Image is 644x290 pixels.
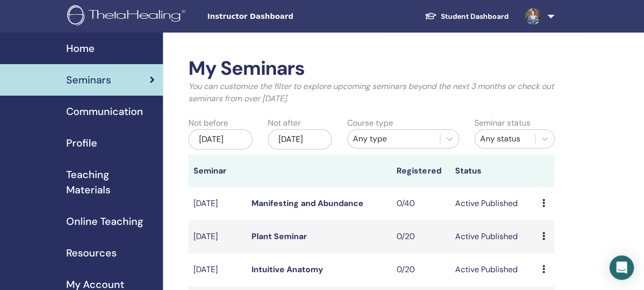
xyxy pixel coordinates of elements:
[353,133,435,145] div: Any type
[66,72,111,88] span: Seminars
[66,167,155,197] span: Teaching Materials
[66,214,143,229] span: Online Teaching
[67,5,189,28] img: logo.png
[188,117,228,129] label: Not before
[347,117,393,129] label: Course type
[425,12,437,20] img: graduation-cap-white.svg
[450,220,537,253] td: Active Published
[188,220,246,253] td: [DATE]
[391,220,450,253] td: 0/20
[474,117,530,129] label: Seminar status
[251,198,363,209] a: Manifesting and Abundance
[188,80,554,105] p: You can customize the filter to explore upcoming seminars beyond the next 3 months or check out s...
[188,129,253,150] div: [DATE]
[251,231,307,242] a: Plant Seminar
[66,135,97,151] span: Profile
[66,245,117,260] span: Resources
[525,8,541,24] img: default.jpg
[268,129,332,150] div: [DATE]
[450,253,537,286] td: Active Published
[251,264,323,275] a: Intuitive Anatomy
[188,187,246,220] td: [DATE]
[609,255,634,280] div: Open Intercom Messenger
[188,57,554,80] h2: My Seminars
[188,155,246,187] th: Seminar
[450,155,537,187] th: Status
[188,253,246,286] td: [DATE]
[450,187,537,220] td: Active Published
[480,133,530,145] div: Any status
[391,253,450,286] td: 0/20
[416,7,517,26] a: Student Dashboard
[66,104,143,119] span: Communication
[66,41,95,56] span: Home
[207,11,360,22] span: Instructor Dashboard
[391,187,450,220] td: 0/40
[268,117,301,129] label: Not after
[391,155,450,187] th: Registered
